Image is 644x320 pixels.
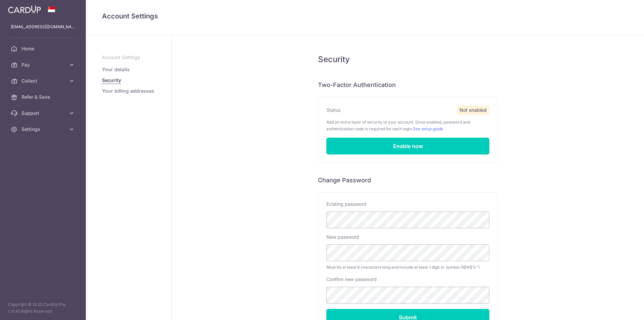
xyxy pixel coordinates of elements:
[102,54,155,61] p: Account Settings
[102,11,628,21] h4: Account Settings
[102,77,121,84] a: Security
[11,24,75,30] p: [EMAIL_ADDRESS][DOMAIN_NAME]
[21,94,66,100] span: Refer & Save
[413,126,443,131] a: See setup guide
[21,61,66,68] span: Pay
[318,54,498,65] h5: Security
[102,66,130,73] a: Your details
[326,138,489,154] a: Enable now
[102,88,154,94] a: Your billing addresses
[326,234,359,240] label: New password
[318,176,498,184] h6: Change Password
[21,126,66,133] span: Settings
[326,201,366,208] label: Existing password
[21,78,66,84] span: Collect
[326,264,489,271] span: Must be at least 8 characters long and include at least 1 digit or symbol (!@#$%^)
[21,110,66,117] span: Support
[326,107,340,113] label: Status
[318,81,498,89] h6: Two-Factor Authentication
[21,45,66,52] span: Home
[326,119,489,132] p: Add an extra layer of security to your account. Once enabled, password and authentication code is...
[8,5,41,13] img: CardUp
[326,276,377,283] label: Confirm new password
[457,105,489,115] span: Not enabled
